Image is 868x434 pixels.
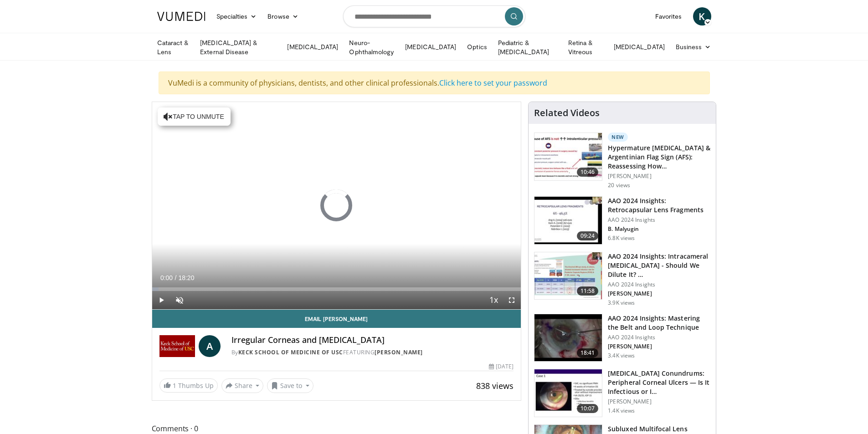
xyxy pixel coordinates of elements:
a: [PERSON_NAME] [375,348,423,356]
a: 10:07 [MEDICAL_DATA] Conundrums: Peripheral Corneal Ulcers — Is It Infectious or I… [PERSON_NAME]... [534,369,710,417]
button: Unmute [170,291,189,309]
p: 3.9K views [608,299,635,306]
h3: AAO 2024 Insights: Intracameral [MEDICAL_DATA] - Should We Dilute It? … [608,252,710,279]
p: 6.8K views [608,235,635,242]
div: By FEATURING [231,348,514,357]
a: Business [670,38,717,56]
p: New [608,133,628,142]
span: 0:00 [160,274,173,281]
span: 10:07 [577,404,599,413]
span: 18:41 [577,348,599,357]
button: Fullscreen [503,291,521,309]
p: 20 views [608,182,630,189]
a: Click here to set your password [439,78,547,88]
a: [MEDICAL_DATA] & External Disease [195,38,282,56]
span: / [175,274,177,281]
p: B. Malyugin [608,225,710,233]
div: Progress Bar [152,287,521,291]
img: 22a3a3a3-03de-4b31-bd81-a17540334f4a.150x105_q85_crop-smart_upscale.jpg [534,314,602,362]
span: 10:46 [577,168,599,177]
p: 1.4K views [608,407,635,414]
a: Email [PERSON_NAME] [152,310,521,328]
p: [PERSON_NAME] [608,343,710,350]
a: Neuro-Ophthalmology [344,38,400,56]
a: A [199,335,221,357]
span: 838 views [476,380,514,391]
a: Keck School of Medicine of USC [238,348,343,356]
img: de733f49-b136-4bdc-9e00-4021288efeb7.150x105_q85_crop-smart_upscale.jpg [534,252,602,300]
img: 5ede7c1e-2637-46cb-a546-16fd546e0e1e.150x105_q85_crop-smart_upscale.jpg [534,369,602,417]
a: K [693,7,711,26]
a: 1 Thumbs Up [159,378,218,393]
p: [PERSON_NAME] [608,398,710,405]
h4: Irregular Corneas and [MEDICAL_DATA] [231,335,514,345]
a: [MEDICAL_DATA] [400,38,462,56]
img: Keck School of Medicine of USC [159,335,195,357]
h3: Hypermature [MEDICAL_DATA] & Argentinian Flag Sign (AFS): Reassessing How… [608,143,710,171]
a: Specialties [211,7,262,26]
a: Pediatric & [MEDICAL_DATA] [493,38,563,56]
button: Save to [267,378,313,393]
p: [PERSON_NAME] [608,173,710,180]
span: 18:20 [178,274,194,281]
div: [DATE] [489,363,514,371]
a: Retina & Vitreous [563,38,608,56]
h3: [MEDICAL_DATA] Conundrums: Peripheral Corneal Ulcers — Is It Infectious or I… [608,369,710,396]
img: VuMedi Logo [157,12,205,21]
button: Play [152,291,170,309]
button: Share [221,378,264,393]
input: Search topics, interventions [343,5,525,27]
p: AAO 2024 Insights [608,216,710,224]
a: 11:58 AAO 2024 Insights: Intracameral [MEDICAL_DATA] - Should We Dilute It? … AAO 2024 Insights [... [534,252,710,306]
a: Browse [262,7,304,26]
h3: AAO 2024 Insights: Retrocapsular Lens Fragments [608,196,710,214]
a: Favorites [650,7,688,26]
h4: Related Videos [534,107,600,118]
a: Optics [462,38,492,56]
img: 40c8dcf9-ac14-45af-8571-bda4a5b229bd.150x105_q85_crop-smart_upscale.jpg [534,133,602,180]
video-js: Video Player [152,102,521,310]
a: 18:41 AAO 2024 Insights: Mastering the Belt and Loop Technique AAO 2024 Insights [PERSON_NAME] 3.... [534,314,710,362]
img: 01f52a5c-6a53-4eb2-8a1d-dad0d168ea80.150x105_q85_crop-smart_upscale.jpg [534,197,602,244]
p: [PERSON_NAME] [608,290,710,297]
p: AAO 2024 Insights [608,334,710,341]
button: Playback Rate [484,291,503,309]
p: 3.4K views [608,352,635,359]
a: [MEDICAL_DATA] [608,38,670,56]
button: Tap to unmute [158,107,231,126]
p: AAO 2024 Insights [608,281,710,288]
h3: AAO 2024 Insights: Mastering the Belt and Loop Technique [608,314,710,332]
span: 11:58 [577,286,599,296]
a: 09:24 AAO 2024 Insights: Retrocapsular Lens Fragments AAO 2024 Insights B. Malyugin 6.8K views [534,196,710,245]
a: [MEDICAL_DATA] [282,38,344,56]
a: Cataract & Lens [152,38,195,56]
span: 09:24 [577,231,599,240]
a: 10:46 New Hypermature [MEDICAL_DATA] & Argentinian Flag Sign (AFS): Reassessing How… [PERSON_NAME... [534,133,710,189]
div: VuMedi is a community of physicians, dentists, and other clinical professionals. [159,71,710,94]
span: 1 [173,381,176,390]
